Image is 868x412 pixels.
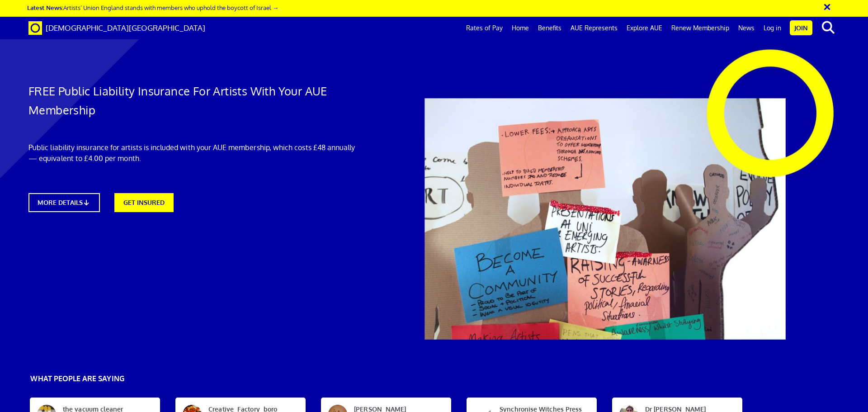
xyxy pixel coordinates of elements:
[46,23,205,33] span: [DEMOGRAPHIC_DATA][GEOGRAPHIC_DATA]
[28,142,359,164] p: Public liability insurance for artists is included with your AUE membership, which costs £48 annu...
[22,17,212,39] a: Brand [DEMOGRAPHIC_DATA][GEOGRAPHIC_DATA]
[759,17,786,39] a: Log in
[533,17,566,39] a: Benefits
[28,81,359,119] h1: FREE Public Liability Insurance For Artists With Your AUE Membership
[566,17,622,39] a: AUE Represents
[622,17,667,39] a: Explore AUE
[790,20,812,35] a: Join
[28,193,100,212] a: MORE DETAILS
[507,17,533,39] a: Home
[27,4,278,11] a: Latest News:Artists’ Union England stands with members who uphold the boycott of Israel →
[462,17,507,39] a: Rates of Pay
[667,17,734,39] a: Renew Membership
[734,17,759,39] a: News
[114,193,174,212] a: GET INSURED
[814,18,842,37] button: search
[27,4,63,11] strong: Latest News:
